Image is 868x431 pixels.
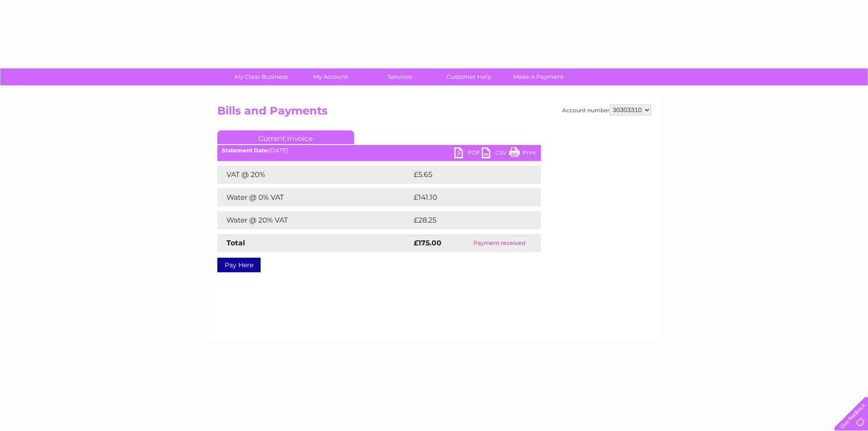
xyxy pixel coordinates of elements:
[226,239,245,247] strong: Total
[217,130,354,144] a: Current Invoice
[217,258,261,272] a: Pay Here
[222,147,269,154] b: Statement Date:
[217,147,541,154] div: [DATE]
[431,68,507,85] a: Customer Help
[217,166,411,184] td: VAT @ 20%
[217,188,411,207] td: Water @ 0% VAT
[458,234,541,252] td: Payment received
[411,188,523,207] td: £141.10
[217,211,411,229] td: Water @ 20% VAT
[509,147,536,161] a: Print
[217,104,651,122] h2: Bills and Payments
[293,68,368,85] a: My Account
[454,147,482,161] a: PDF
[562,104,651,115] div: Account number
[224,68,299,85] a: My Clear Business
[362,68,437,85] a: Services
[411,211,522,229] td: £28.25
[414,239,442,247] strong: £175.00
[501,68,576,85] a: Make A Payment
[482,147,509,161] a: CSV
[411,166,519,184] td: £5.65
